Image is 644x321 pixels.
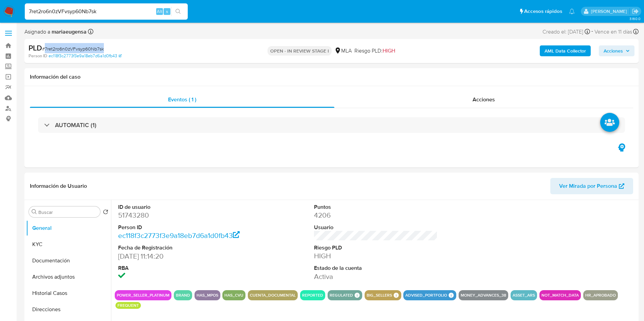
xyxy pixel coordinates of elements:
dt: ID de usuario [118,203,242,211]
p: OPEN - IN REVIEW STAGE I [268,46,332,56]
h1: Información de Usuario [30,183,87,189]
dt: Puntos [314,203,438,211]
input: Buscar usuario o caso... [25,7,188,16]
div: AUTOMATIC (1) [38,117,625,133]
a: Notificaciones [569,8,575,14]
span: Accesos rápidos [524,8,562,15]
h1: Información del caso [30,74,633,80]
dd: HIGH [314,251,438,261]
span: Asignado a [24,28,87,36]
p: mariaeugenia.sanchez@mercadolibre.com [591,8,629,15]
button: Buscar [32,209,37,215]
span: Alt [157,8,162,15]
a: ec118f3c2773f3e9a18eb7d6a1d0fb43 [49,53,122,59]
button: Archivos adjuntos [26,269,111,285]
b: AML Data Collector [545,45,586,56]
span: s [166,8,168,15]
span: HIGH [383,47,395,55]
button: Historial Casos [26,285,111,301]
dt: Usuario [314,224,438,231]
button: KYC [26,236,111,253]
button: Documentación [26,253,111,269]
div: MLA [334,47,352,55]
button: search-icon [171,7,185,16]
h3: AUTOMATIC (1) [55,121,96,129]
span: Acciones [604,45,623,56]
span: - [591,27,593,36]
b: PLD [29,42,42,53]
dd: 4206 [314,210,438,220]
dt: Person ID [118,224,242,231]
dt: Fecha de Registración [118,244,242,252]
span: Acciones [473,96,495,103]
button: Volver al orden por defecto [103,209,108,217]
span: Eventos ( 1 ) [168,96,196,103]
span: # 7ret2ro6n0zVFvsyp60Nb7sk [42,45,104,52]
a: Salir [632,8,639,15]
span: Riesgo PLD: [354,47,395,55]
dt: Riesgo PLD [314,244,438,252]
dt: Estado de la cuenta [314,264,438,272]
span: Ver Mirada por Persona [559,178,617,194]
button: General [26,220,111,236]
input: Buscar [38,209,97,215]
a: ec118f3c2773f3e9a18eb7d6a1d0fb43 [118,230,240,240]
button: Acciones [599,45,634,56]
dd: Activa [314,272,438,281]
button: AML Data Collector [540,45,591,56]
div: Creado el: [DATE] [542,27,590,36]
dt: RBA [118,264,242,272]
b: mariaeugensa [50,28,87,36]
button: Direcciones [26,301,111,318]
span: Vence en 11 días [594,28,632,36]
dd: 51743280 [118,210,242,220]
dd: [DATE] 11:14:20 [118,252,242,261]
button: Ver Mirada por Persona [550,178,633,194]
b: Person ID [29,53,47,59]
